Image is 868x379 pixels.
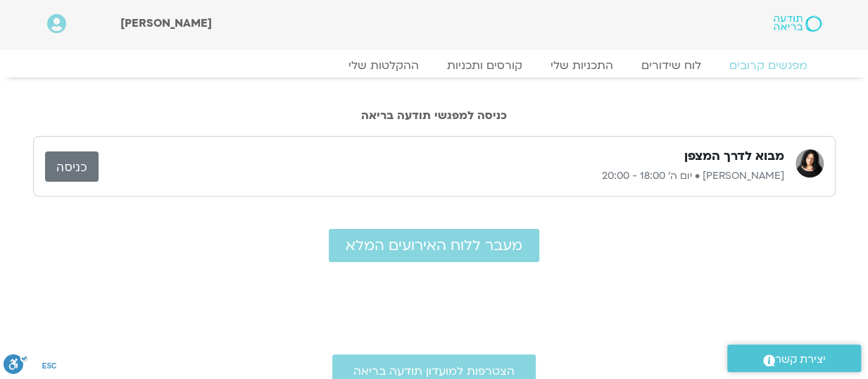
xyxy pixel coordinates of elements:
[433,58,536,73] a: קורסים ותכניות
[775,350,826,369] span: יצירת קשר
[45,151,99,182] a: כניסה
[99,168,784,185] p: [PERSON_NAME] • יום ה׳ 18:00 - 20:00
[346,237,522,254] span: מעבר ללוח האירועים המלא
[627,58,715,73] a: לוח שידורים
[684,148,784,165] h3: מבוא לדרך המצפן
[120,15,212,31] span: [PERSON_NAME]
[334,58,433,73] a: ההקלטות שלי
[47,58,822,73] nav: Menu
[727,344,861,372] a: יצירת קשר
[715,58,822,73] a: מפגשים קרובים
[329,229,539,262] a: מעבר ללוח האירועים המלא
[353,365,515,378] span: הצטרפות למועדון תודעה בריאה
[33,109,836,122] h2: כניסה למפגשי תודעה בריאה
[536,58,627,73] a: התכניות שלי
[795,149,824,178] img: ארנינה קשתן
